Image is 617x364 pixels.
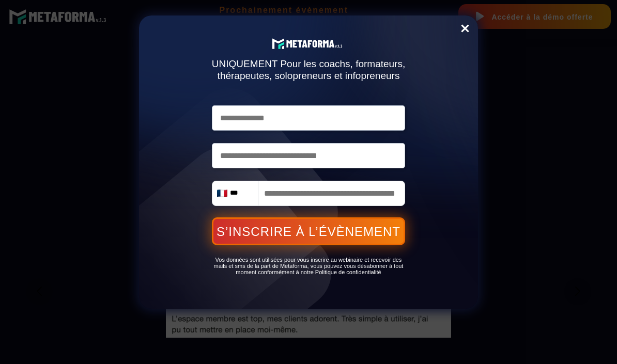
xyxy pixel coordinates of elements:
a: Close [455,18,475,41]
h2: Vos données sont utilisées pour vous inscrire au webinaire et recevoir des mails et sms de la par... [212,251,406,280]
h2: UNIQUEMENT Pour les coachs, formateurs, thérapeutes, solopreneurs et infopreneurs [204,53,413,87]
img: fr [217,189,227,197]
button: S’INSCRIRE À L’ÉVÈNEMENT [212,217,406,245]
img: 8fa9e2e868b1947d56ac74b6bb2c0e33_logo-meta-v1-2.fcd3b35b.svg [272,36,345,51]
